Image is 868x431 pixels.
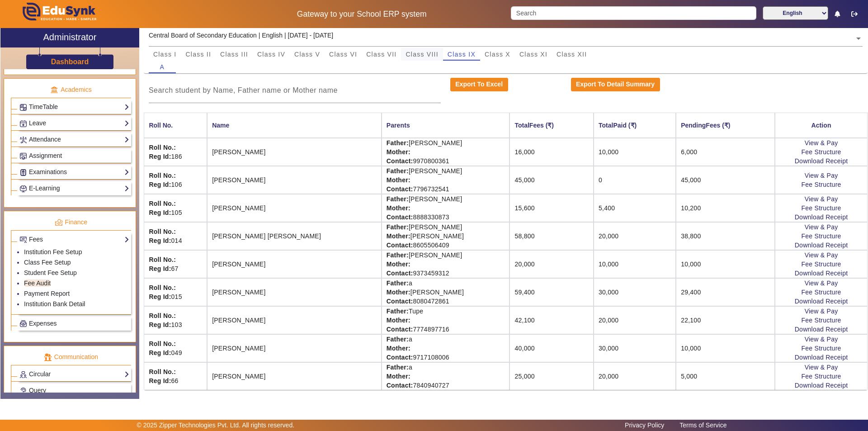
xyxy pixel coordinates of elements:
[387,213,413,221] strong: Contact:
[207,222,382,250] td: [PERSON_NAME] [PERSON_NAME]
[144,166,207,194] td: 106
[509,334,594,362] td: 40,000
[795,354,848,361] a: Download Receipt
[514,120,589,130] div: TotalFees (₹)
[795,242,848,249] a: Download Receipt
[594,278,676,306] td: 30,000
[387,139,409,147] strong: Father:
[366,51,396,57] span: Class VII
[387,336,409,343] strong: Father:
[387,204,410,212] strong: Mother:
[387,260,410,268] strong: Mother:
[387,317,410,324] strong: Mother:
[149,377,171,384] strong: Reg Id:
[802,345,841,352] a: Fee Structure
[149,340,176,347] strong: Roll No.:
[594,306,676,334] td: 20,000
[149,256,176,263] strong: Roll No.:
[802,204,841,212] a: Fee Structure
[509,166,594,194] td: 45,000
[144,250,207,278] td: 67
[382,306,510,334] td: Tupe 7774897716
[20,388,27,394] img: Support-tickets.png
[675,419,731,431] a: Terms of Service
[387,148,410,156] strong: Mother:
[382,222,510,250] td: [PERSON_NAME] [PERSON_NAME] 8605506409
[149,120,173,130] div: Roll No.
[676,222,775,250] td: 38,800
[51,57,89,66] h3: Dashboard
[207,138,382,166] td: [PERSON_NAME]
[144,138,207,166] td: 186
[594,250,676,278] td: 10,000
[594,334,676,362] td: 30,000
[207,334,382,362] td: [PERSON_NAME]
[599,120,637,130] div: TotalPaid (₹)
[802,232,841,240] a: Fee Structure
[149,181,171,188] strong: Reg Id:
[594,362,676,390] td: 20,000
[676,138,775,166] td: 6,000
[387,326,413,333] strong: Contact:
[19,151,129,161] a: Assignment
[160,64,165,70] span: A
[509,362,594,390] td: 25,000
[50,86,58,94] img: academic.png
[387,279,409,287] strong: Father:
[805,308,838,315] a: View & Pay
[19,318,129,329] a: Expenses
[450,78,508,91] button: Export To Excel
[149,293,171,300] strong: Reg Id:
[805,336,838,343] a: View & Pay
[382,166,510,194] td: [PERSON_NAME] 7796732541
[681,120,730,130] div: PendingFees (₹)
[387,345,410,352] strong: Mother:
[571,78,660,91] button: Export To Detail Summary
[676,306,775,334] td: 22,100
[149,172,176,179] strong: Roll No.:
[509,250,594,278] td: 20,000
[805,195,838,203] a: View & Pay
[509,222,594,250] td: 58,800
[514,120,554,130] div: TotalFees (₹)
[44,353,52,361] img: communication.png
[387,232,410,240] strong: Mother:
[153,51,177,57] span: Class I
[382,278,510,306] td: a [PERSON_NAME] 8080472861
[29,320,57,327] span: Expenses
[387,364,409,371] strong: Father:
[43,32,97,43] h2: Administrator
[24,300,85,308] a: Institution Bank Detail
[387,242,413,249] strong: Contact:
[676,194,775,222] td: 10,200
[144,362,207,390] td: 66
[149,209,171,216] strong: Reg Id:
[509,306,594,334] td: 42,100
[802,289,841,296] a: Fee Structure
[511,6,756,20] input: Search
[29,152,62,159] span: Assignment
[676,362,775,390] td: 5,000
[149,144,176,151] strong: Roll No.:
[24,290,70,297] a: Payment Report
[795,213,848,221] a: Download Receipt
[387,270,413,277] strong: Contact:
[144,194,207,222] td: 105
[144,222,207,250] td: 014
[149,312,176,319] strong: Roll No.:
[802,317,841,324] a: Fee Structure
[805,223,838,231] a: View & Pay
[144,334,207,362] td: 049
[594,194,676,222] td: 5,400
[509,138,594,166] td: 16,000
[149,228,176,235] strong: Roll No.:
[207,362,382,390] td: [PERSON_NAME]
[382,250,510,278] td: [PERSON_NAME] 9373459312
[0,28,139,47] a: Administrator
[795,326,848,333] a: Download Receipt
[387,354,413,361] strong: Contact:
[387,382,413,389] strong: Contact:
[676,278,775,306] td: 29,400
[382,334,510,362] td: a 9717108006
[676,166,775,194] td: 45,000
